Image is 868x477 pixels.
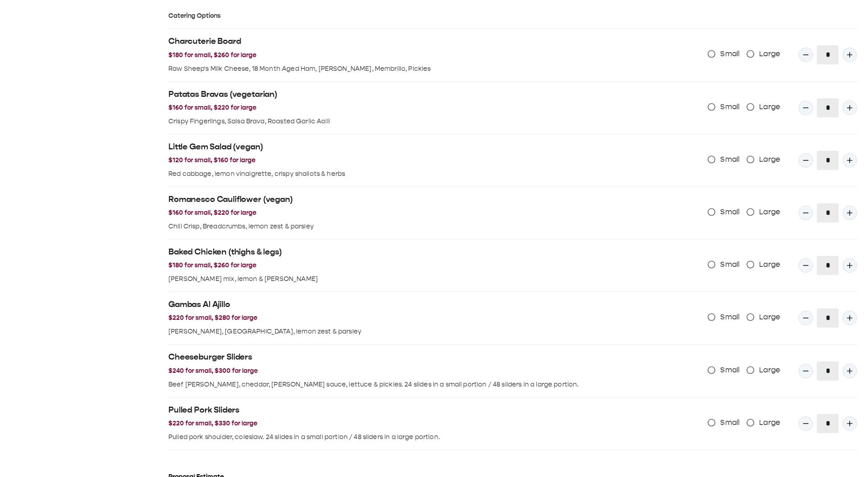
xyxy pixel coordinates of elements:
[168,117,625,127] p: Crispy Fingerlings, Salsa Brava, Roasted Garlic Aoili
[798,203,857,223] div: Quantity Input
[168,366,625,376] h3: $240 for small, $300 for large
[759,312,780,323] span: Large
[168,155,625,165] h3: $120 for small, $160 for large
[168,419,625,429] h3: $220 for small, $330 for large
[168,142,625,153] h2: Little Gem Salad (vegan)
[168,64,625,74] p: Raw Sheep's Milk Cheese, 18 Month Aged Ham, [PERSON_NAME], Membrillo, Pickles
[798,256,857,275] div: Quantity Input
[798,361,857,381] div: Quantity Input
[798,45,857,64] div: Quantity Input
[759,207,780,217] span: Large
[168,208,625,218] h3: $160 for small, $220 for large
[168,299,625,310] h2: Gambas Al Ajillo
[720,48,739,59] span: Small
[798,308,857,328] div: Quantity Input
[168,11,857,21] h3: Catering Options
[168,50,625,60] h3: $180 for small, $260 for large
[798,414,857,433] div: Quantity Input
[720,417,739,428] span: Small
[168,36,625,47] h2: Charcuterie Board
[720,154,739,165] span: Small
[720,259,739,270] span: Small
[168,432,625,442] p: Pulled pork shoulder, coleslaw. 24 slides in a small portion / 48 sliders in a large portion.
[168,274,625,284] p: [PERSON_NAME] mix, lemon & [PERSON_NAME]
[168,89,625,100] h2: Patatas Bravas (vegetarian)
[168,313,625,323] h3: $220 for small, $280 for large
[168,405,625,416] h2: Pulled Pork Sliders
[168,169,625,179] p: Red cabbage, lemon vinaigrette, crispy shallots & herbs
[168,103,625,113] h3: $160 for small, $220 for large
[168,194,625,205] h2: Romanesco Cauliflower (vegan)
[759,365,780,376] span: Large
[168,222,625,232] p: Chili Crisp, Breadcrumbs, lemon zest & parsley
[168,247,625,258] h2: Baked Chicken (thighs & legs)
[720,365,739,376] span: Small
[168,380,625,390] p: Beef [PERSON_NAME], cheddar, [PERSON_NAME] sauce, lettuce & pickles. 24 slides in a small portion...
[759,417,780,428] span: Large
[759,259,780,270] span: Large
[720,101,739,112] span: Small
[798,151,857,170] div: Quantity Input
[720,312,739,323] span: Small
[798,98,857,117] div: Quantity Input
[759,48,780,59] span: Large
[720,207,739,217] span: Small
[168,352,625,363] h2: Cheeseburger Sliders
[168,327,625,337] p: [PERSON_NAME], [GEOGRAPHIC_DATA], lemon zest & parsley
[759,101,780,112] span: Large
[168,260,625,270] h3: $180 for small, $260 for large
[759,154,780,165] span: Large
